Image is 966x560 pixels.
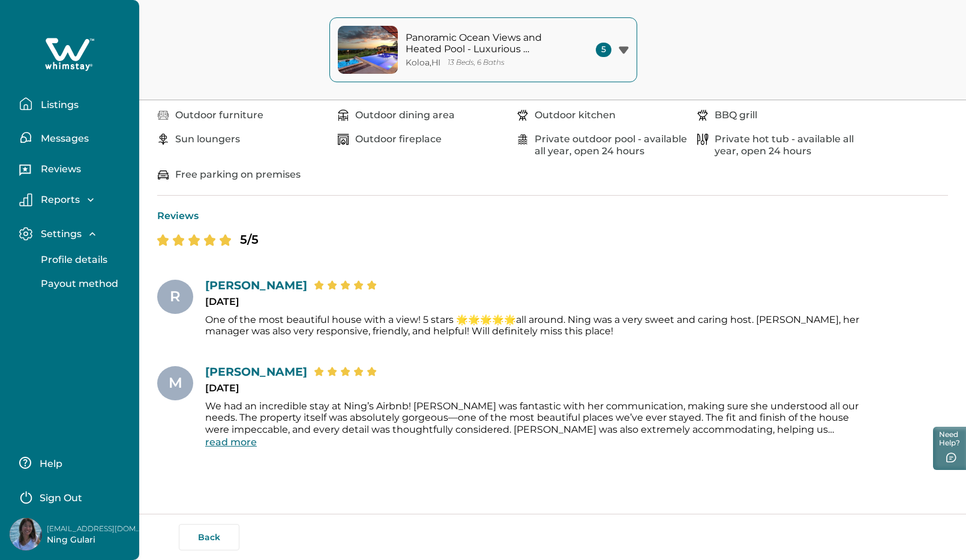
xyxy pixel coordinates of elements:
[37,133,89,145] p: Messages
[19,227,130,241] button: Settings
[329,17,637,82] button: property-coverPanoramic Ocean Views and Heated Pool - Luxurious Kukuiʻula RetreatKoloa,HI13 Beds,...
[47,523,143,535] p: [EMAIL_ADDRESS][DOMAIN_NAME]
[10,518,42,550] img: Whimstay Host
[406,58,440,68] p: Koloa , HI
[19,248,130,296] div: Settings
[28,272,138,296] button: Payout method
[37,254,107,266] p: Profile details
[37,194,80,206] p: Reports
[19,484,125,508] button: Sign Out
[28,248,138,272] button: Profile details
[40,492,82,504] p: Sign Out
[19,193,130,206] button: Reports
[37,163,81,175] p: Reviews
[19,159,130,183] button: Reviews
[19,92,130,116] button: Listings
[19,451,125,475] button: Help
[338,26,398,74] img: property-cover
[19,125,130,149] button: Messages
[448,58,505,67] p: 13 Beds, 6 Baths
[37,278,118,290] p: Payout method
[37,228,82,240] p: Settings
[37,99,79,111] p: Listings
[47,534,143,546] p: Ning Gulari
[406,32,568,55] p: Panoramic Ocean Views and Heated Pool - Luxurious Kukuiʻula Retreat
[596,43,611,57] span: 5
[36,458,62,470] p: Help
[179,524,239,550] button: Back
